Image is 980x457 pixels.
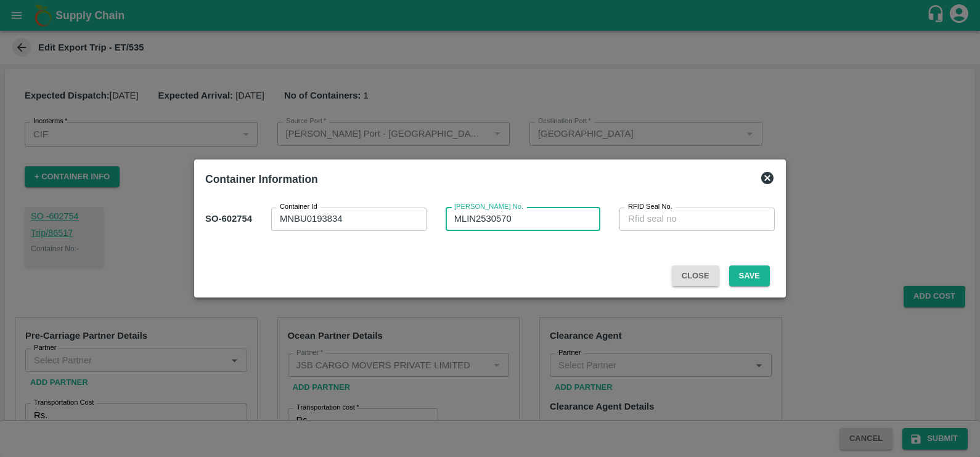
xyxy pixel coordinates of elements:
[280,212,418,225] textarea: MNBU0193834
[672,265,719,287] button: Close
[205,173,318,185] b: Container Information
[454,202,523,212] label: [PERSON_NAME] No.
[280,202,317,212] label: Container Id
[729,265,770,287] button: Save
[205,214,252,224] b: SO- 602754
[628,202,672,212] label: RFID Seal No.
[454,212,592,225] textarea: MLIN2530570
